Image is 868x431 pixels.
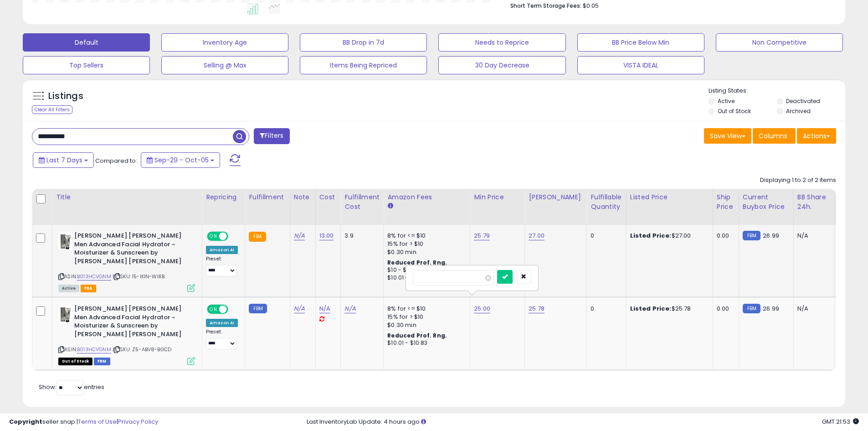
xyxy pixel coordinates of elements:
[583,1,599,10] span: $0.05
[344,192,380,212] div: Fulfillment Cost
[786,107,811,115] label: Archived
[74,305,185,341] b: [PERSON_NAME] [PERSON_NAME] Men Advanced Facial Hydrator ~ Moisturizer & Sunscreen by [PERSON_NAM...
[591,192,622,212] div: Fulfillable Quantity
[387,332,447,339] b: Reduced Prof. Rng.
[630,231,672,240] b: Listed Price:
[294,192,312,202] div: Note
[717,232,732,240] div: 0.00
[300,33,427,52] button: BB Drop in 7d
[206,246,238,254] div: Amazon AI
[94,358,110,365] span: FBM
[743,304,760,313] small: FBM
[743,192,790,212] div: Current Buybox Price
[474,231,490,240] a: 25.79
[387,305,463,313] div: 8% for <= $10
[206,329,238,349] div: Preset:
[206,319,238,327] div: Amazon AI
[387,240,463,248] div: 15% for > $10
[529,192,583,202] div: [PERSON_NAME]
[786,97,820,105] label: Deactivated
[81,285,96,292] span: FBA
[9,417,42,426] strong: Copyright
[39,383,104,391] span: Show: entries
[577,33,704,52] button: BB Price Below Min
[717,305,732,313] div: 0.00
[58,305,72,323] img: 31XyKk5+x7L._SL40_.jpg
[577,56,704,74] button: VISTA IDEAL
[319,304,330,313] a: N/A
[716,33,843,52] button: Non Competitive
[474,192,521,202] div: Min Price
[58,358,92,365] span: All listings that are currently out of stock and unavailable for purchase on Amazon
[591,232,619,240] div: 0
[344,232,376,240] div: 3.9
[154,156,209,165] span: Sep-29 - Oct-05
[161,56,288,74] button: Selling @ Max
[227,233,241,240] span: OFF
[307,418,859,426] div: Last InventoryLab Update: 4 hours ago.
[760,176,836,185] div: Displaying 1 to 2 of 2 items
[529,304,544,313] a: 25.78
[113,273,164,280] span: | SKU: 15-IKIN-WIRB
[529,231,544,240] a: 27.00
[763,231,779,240] span: 26.99
[759,131,787,140] span: Columns
[249,192,286,202] div: Fulfillment
[630,305,706,313] div: $25.78
[510,2,581,10] b: Short Term Storage Fees:
[249,232,266,242] small: FBA
[206,192,241,202] div: Repricing
[709,87,845,95] p: Listing States:
[797,232,827,240] div: N/A
[32,105,72,114] div: Clear All Filters
[23,56,150,74] button: Top Sellers
[319,231,334,240] a: 13.00
[23,33,150,52] button: Default
[56,192,198,202] div: Title
[718,107,751,115] label: Out of Stock
[630,304,672,313] b: Listed Price:
[141,152,220,168] button: Sep-29 - Oct-05
[58,305,195,364] div: ASIN:
[227,306,241,313] span: OFF
[294,304,305,313] a: N/A
[249,304,267,313] small: FBM
[387,192,466,202] div: Amazon Fees
[78,417,117,426] a: Terms of Use
[387,266,463,274] div: $10 - $11.72
[77,346,111,353] a: B013HCVGNM
[591,305,619,313] div: 0
[763,304,779,313] span: 26.99
[9,418,158,426] div: seller snap | |
[474,304,490,313] a: 25.00
[822,417,859,426] span: 2025-10-14 21:53 GMT
[387,248,463,256] div: $0.30 min
[630,192,709,202] div: Listed Price
[387,274,463,282] div: $10.01 - $10.83
[208,233,219,240] span: ON
[797,192,831,212] div: BB Share 24h.
[254,128,289,144] button: Filters
[344,304,355,313] a: N/A
[797,128,836,144] button: Actions
[113,346,171,353] span: | SKU: Z5-ABV8-BGCD
[77,273,111,280] a: B013HCVGNM
[74,232,185,268] b: [PERSON_NAME] [PERSON_NAME] Men Advanced Facial Hydrator ~ Moisturizer & Sunscreen by [PERSON_NAM...
[753,128,796,144] button: Columns
[118,417,158,426] a: Privacy Policy
[58,232,72,250] img: 31XyKk5+x7L._SL40_.jpg
[58,285,79,292] span: All listings currently available for purchase on Amazon
[387,313,463,321] div: 15% for > $10
[95,156,137,165] span: Compared to:
[46,156,82,165] span: Last 7 Days
[717,192,735,212] div: Ship Price
[718,97,734,105] label: Active
[48,90,83,103] h5: Listings
[387,259,447,266] b: Reduced Prof. Rng.
[743,231,760,240] small: FBM
[438,56,565,74] button: 30 Day Decrease
[206,256,238,276] div: Preset:
[387,202,393,210] small: Amazon Fees.
[161,33,288,52] button: Inventory Age
[387,321,463,329] div: $0.30 min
